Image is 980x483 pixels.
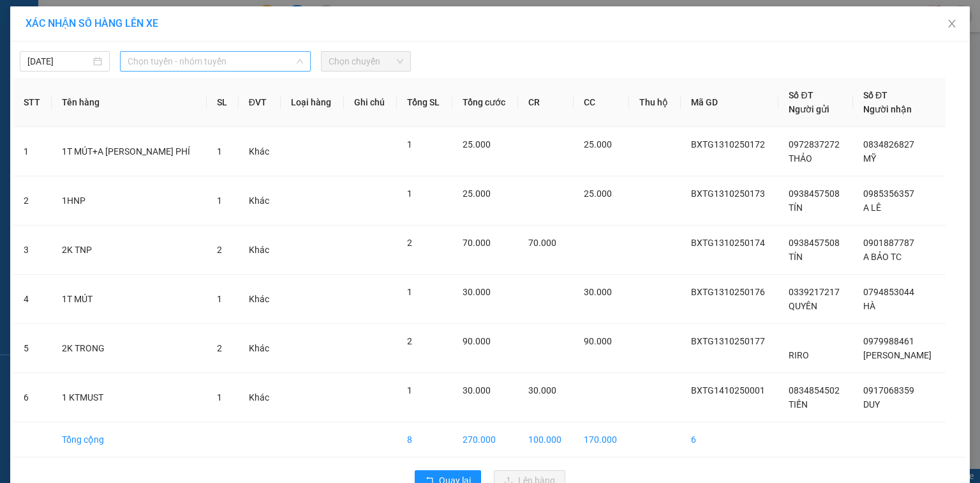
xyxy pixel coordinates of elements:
span: TIẾN [789,399,808,410]
td: 1 KTMUST [52,373,206,422]
span: DUY [863,399,880,410]
button: Close [934,6,970,42]
span: BXTG1310250172 [691,139,765,149]
th: STT [13,78,52,127]
span: 30.000 [463,385,491,395]
td: 2 [13,176,52,226]
span: A LÊ [863,203,881,213]
th: Mã GD [681,78,779,127]
span: 2 [407,336,412,346]
span: BXTG1310250173 [691,188,765,199]
span: 90.000 [584,336,612,346]
span: 0339217217 [789,287,840,297]
th: Tổng SL [397,78,452,127]
th: SL [207,78,239,127]
span: close [947,19,957,29]
span: 1 [407,385,412,395]
input: 14/10/2025 [27,54,91,68]
span: Số ĐT [789,90,813,100]
span: 0979988461 [863,336,914,346]
span: TÍN [789,203,803,213]
td: Tổng cộng [52,422,206,457]
span: MỸ [863,153,876,164]
td: Khác [239,127,281,176]
span: 0985356357 [863,188,914,199]
span: 25.000 [463,139,491,149]
th: Tên hàng [52,78,206,127]
span: 90.000 [463,336,491,346]
td: 270.000 [452,422,518,457]
span: 70.000 [528,238,556,248]
td: Khác [239,373,281,422]
td: Khác [239,226,281,275]
span: BXTG1410250001 [691,385,765,395]
td: 1 [13,127,52,176]
span: 30.000 [584,287,612,297]
td: Khác [239,176,281,226]
span: down [296,57,304,65]
th: ĐVT [239,78,281,127]
span: 0938457508 [789,238,840,248]
span: XÁC NHẬN SỐ HÀNG LÊN XE [26,17,158,29]
span: RIRO [789,350,809,360]
td: 4 [13,275,52,324]
th: Thu hộ [629,78,680,127]
td: 6 [681,422,779,457]
td: 2K TRONG [52,324,206,373]
span: THẢO [789,153,812,164]
th: Tổng cước [452,78,518,127]
td: 8 [397,422,452,457]
td: 1HNP [52,176,206,226]
th: CR [518,78,574,127]
span: 0938457508 [789,188,840,199]
td: 1T MÚT [52,275,206,324]
span: 0834826827 [863,139,914,149]
span: [PERSON_NAME] [863,350,932,360]
span: Người nhận [863,104,912,114]
span: 1 [217,146,222,157]
span: 1 [217,392,222,402]
span: 70.000 [463,238,491,248]
span: 25.000 [463,188,491,199]
span: 2 [217,245,222,255]
span: 1 [407,188,412,199]
span: TÍN [789,252,803,262]
span: 30.000 [528,385,556,395]
span: 1 [217,294,222,304]
span: 30.000 [463,287,491,297]
span: HÀ [863,301,875,311]
th: Ghi chú [344,78,397,127]
span: 0834854502 [789,385,840,395]
td: 2K TNP [52,226,206,275]
th: CC [574,78,629,127]
span: 1 [407,287,412,297]
th: Loại hàng [281,78,344,127]
span: 0794853044 [863,287,914,297]
td: 5 [13,324,52,373]
td: Khác [239,275,281,324]
span: 25.000 [584,139,612,149]
td: 170.000 [574,422,629,457]
span: Chọn chuyến [329,52,403,71]
span: Số ĐT [863,90,887,100]
span: BXTG1310250174 [691,238,765,248]
span: 0917068359 [863,385,914,395]
span: 0972837272 [789,139,840,149]
td: 6 [13,373,52,422]
span: 25.000 [584,188,612,199]
span: Người gửi [789,104,829,114]
td: Khác [239,324,281,373]
span: BXTG1310250176 [691,287,765,297]
span: BXTG1310250177 [691,336,765,346]
td: 100.000 [518,422,574,457]
td: 1T MÚT+A [PERSON_NAME] PHÍ [52,127,206,176]
span: 1 [407,139,412,149]
span: 2 [407,238,412,248]
td: 3 [13,226,52,275]
span: 2 [217,343,222,353]
span: Chọn tuyến - nhóm tuyến [128,52,303,71]
span: QUYÊN [789,301,817,311]
span: A BẢO TC [863,252,902,262]
span: 1 [217,195,222,206]
span: 0901887787 [863,238,914,248]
